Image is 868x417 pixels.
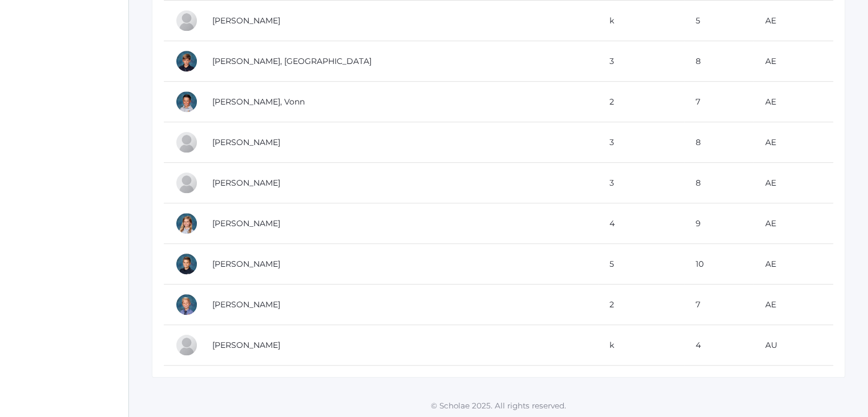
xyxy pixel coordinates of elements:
[212,178,280,188] a: [PERSON_NAME]
[753,203,833,244] td: AE
[175,171,198,194] div: Sadie Sponseller
[753,41,833,82] td: AE
[684,203,753,244] td: 9
[753,82,833,122] td: AE
[598,82,684,122] td: 2
[212,56,372,66] a: [PERSON_NAME], [GEOGRAPHIC_DATA]
[598,122,684,163] td: 3
[684,1,753,41] td: 5
[129,400,868,411] p: © Scholae 2025. All rights reserved.
[684,163,753,203] td: 8
[598,203,684,244] td: 4
[212,137,280,147] a: [PERSON_NAME]
[684,41,753,82] td: 8
[175,293,198,316] div: Esa Zacharia
[175,131,198,154] div: Joel Smith
[212,15,280,26] a: [PERSON_NAME]
[753,325,833,366] td: AU
[598,284,684,325] td: 2
[598,244,684,284] td: 5
[753,284,833,325] td: AE
[175,212,198,235] div: Bailey Zacharia
[753,244,833,284] td: AE
[753,1,833,41] td: AE
[175,9,198,32] div: Frances Leidenfrost
[212,340,280,350] a: [PERSON_NAME]
[684,325,753,366] td: 4
[684,82,753,122] td: 7
[212,299,280,310] a: [PERSON_NAME]
[175,50,198,73] div: Hudson Leidenfrost
[175,334,198,356] div: Elias Zacharia
[212,97,305,107] a: [PERSON_NAME], Vonn
[598,163,684,203] td: 3
[753,122,833,163] td: AE
[684,244,753,284] td: 10
[684,284,753,325] td: 7
[598,325,684,366] td: k
[175,252,198,275] div: Brayden Zacharia
[598,41,684,82] td: 3
[212,218,280,228] a: [PERSON_NAME]
[753,163,833,203] td: AE
[212,259,280,269] a: [PERSON_NAME]
[598,1,684,41] td: k
[175,90,198,113] div: Vonn Mansi
[684,122,753,163] td: 8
